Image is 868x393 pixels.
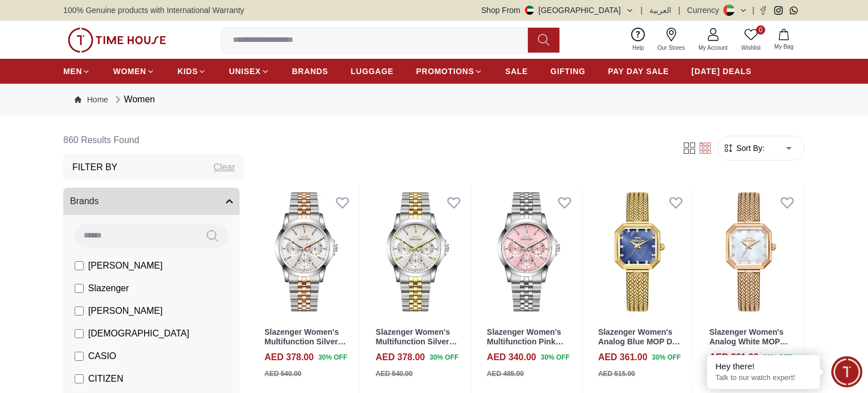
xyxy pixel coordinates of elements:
div: AED 485.00 [487,369,524,379]
button: Sort By: [723,142,765,154]
span: | [641,5,643,16]
a: GIFTING [550,61,585,81]
a: 0Wishlist [735,25,767,54]
span: 30 % OFF [318,352,347,362]
button: Brands [63,188,240,215]
div: Women [112,93,155,106]
span: Our Stores [653,44,689,52]
button: العربية [649,5,671,16]
h4: AED 378.00 [376,351,425,364]
a: UNISEX [229,61,269,81]
h4: AED 361.00 [709,351,758,364]
a: Slazenger Women's Multifunction Silver Dial Watch - SL.9.2553.2.07 [264,327,346,365]
input: [PERSON_NAME] [75,306,84,316]
span: BRANDS [292,66,328,77]
img: Slazenger Women's Analog Blue MOP Dial Watch - SL.9.2534.3.06 [587,185,693,318]
a: BRANDS [292,61,328,81]
a: Facebook [759,6,767,15]
a: KIDS [177,61,206,81]
img: Slazenger Women's Multifunction Silver Dial Watch - SL.9.2553.2.06 [364,185,471,318]
span: WOMEN [113,66,146,77]
a: Slazenger Women's Multifunction Pink Dial Watch - SL.9.2553.2.04 [487,327,563,365]
img: Slazenger Women's Analog White MOP Dial Watch - SL.9.2534.3.03 [698,185,804,318]
span: Sort By: [734,142,765,154]
input: [DEMOGRAPHIC_DATA] [75,329,84,338]
button: My Bag [767,27,800,53]
h3: Filter By [72,161,118,174]
span: My Bag [770,42,798,51]
div: AED 540.00 [376,369,413,379]
span: SALE [505,66,528,77]
span: | [752,5,754,16]
span: Slazenger [88,282,129,295]
a: Whatsapp [789,6,798,15]
input: CITIZEN [75,374,84,383]
a: Instagram [774,6,783,15]
div: Chat Widget [831,356,862,387]
div: Currency [687,5,724,16]
span: UNISEX [229,66,261,77]
a: MEN [63,61,90,81]
a: Slazenger Women's Analog Blue MOP Dial Watch - SL.9.2534.3.06 [598,327,681,365]
h4: AED 361.00 [598,351,647,364]
img: United Arab Emirates [525,6,534,15]
span: Wishlist [737,44,765,52]
span: MEN [63,66,82,77]
span: PAY DAY SALE [608,66,669,77]
nav: Breadcrumb [63,84,805,115]
a: Home [75,94,108,105]
span: My Account [694,44,732,52]
span: Brands [70,195,99,208]
div: AED 515.00 [598,369,635,379]
img: Slazenger Women's Multifunction Silver Dial Watch - SL.9.2553.2.07 [253,185,359,318]
a: SALE [505,61,528,81]
div: AED 540.00 [264,369,301,379]
div: Hey there! [715,361,811,372]
span: PROMOTIONS [416,66,474,77]
h6: 860 Results Found [63,127,244,154]
span: 30 % OFF [763,352,792,362]
span: 30 % OFF [541,352,570,362]
span: 30 % OFF [429,352,458,362]
input: CASIO [75,352,84,361]
span: [DEMOGRAPHIC_DATA] [88,327,189,340]
h4: AED 340.00 [487,351,536,364]
span: [PERSON_NAME] [88,259,163,273]
p: Talk to our watch expert! [715,373,811,383]
span: Help [628,44,649,52]
a: Slazenger Women's Analog White MOP Dial Watch - SL.9.2534.3.03 [709,327,788,365]
a: Our Stores [651,25,692,54]
a: PROMOTIONS [416,61,483,81]
input: [PERSON_NAME] [75,261,84,270]
span: LUGGAGE [351,66,394,77]
a: PAY DAY SALE [608,61,669,81]
span: 100% Genuine products with International Warranty [63,5,244,16]
span: CITIZEN [88,372,123,386]
span: [PERSON_NAME] [88,304,163,318]
span: GIFTING [550,66,585,77]
input: Slazenger [75,284,84,293]
span: KIDS [177,66,198,77]
div: Clear [214,161,235,174]
img: Slazenger Women's Multifunction Pink Dial Watch - SL.9.2553.2.04 [476,185,582,318]
span: CASIO [88,349,116,363]
a: WOMEN [113,61,155,81]
a: Help [626,25,651,54]
span: 0 [756,25,765,34]
a: [DATE] DEALS [692,61,752,81]
button: Shop From[GEOGRAPHIC_DATA] [481,5,634,16]
a: Slazenger Women's Multifunction Silver Dial Watch - SL.9.2553.2.06 [376,327,457,365]
span: 30 % OFF [652,352,681,362]
img: ... [68,28,166,53]
span: [DATE] DEALS [692,66,752,77]
span: | [678,5,680,16]
a: LUGGAGE [351,61,394,81]
h4: AED 378.00 [264,351,314,364]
